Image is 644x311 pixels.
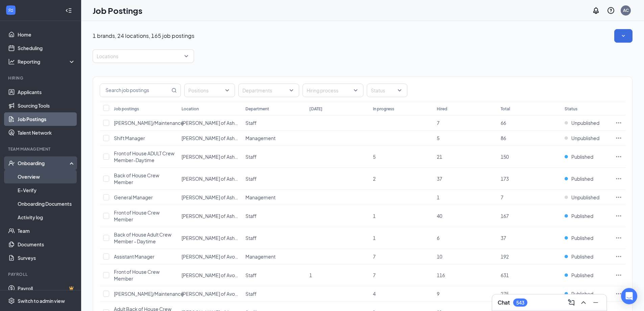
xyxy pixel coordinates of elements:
[437,176,442,182] span: 37
[182,194,260,200] span: [PERSON_NAME] of Ashland - #538
[437,120,439,126] span: 7
[100,84,170,97] input: Search job postings
[18,297,65,304] div: Switch to admin view
[242,205,306,227] td: Staff
[501,213,509,219] span: 167
[501,176,509,182] span: 173
[571,235,593,241] span: Published
[182,253,253,260] span: [PERSON_NAME] of Avon - #667
[242,168,306,190] td: Staff
[516,300,524,306] div: 543
[242,264,306,286] td: Staff
[373,253,376,260] span: 7
[498,299,510,306] h3: Chat
[182,291,253,297] span: [PERSON_NAME] of Avon - #667
[501,253,509,260] span: 192
[501,272,509,278] span: 631
[437,194,439,200] span: 1
[621,288,637,304] div: Open Intercom Messenger
[178,249,242,264] td: Culver's of Avon - #667
[437,235,439,241] span: 6
[578,297,589,308] button: ChevronUp
[437,272,445,278] span: 116
[615,153,622,160] svg: Ellipses
[501,194,503,200] span: 7
[571,119,599,126] span: Unpublished
[571,272,593,279] span: Published
[93,32,194,40] p: 1 brands, 24 locations, 165 job postings
[18,282,75,295] a: PayrollCrown
[114,194,153,200] span: General Manager
[592,6,600,15] svg: Notifications
[242,146,306,168] td: Staff
[182,106,199,112] div: Location
[615,135,622,141] svg: Ellipses
[497,102,561,115] th: Total
[114,135,145,141] span: Shift Manager
[437,135,439,141] span: 5
[607,6,615,15] svg: QuestionInfo
[182,135,260,141] span: [PERSON_NAME] of Ashland - #538
[182,120,260,126] span: [PERSON_NAME] of Ashland - #538
[242,115,306,131] td: Staff
[18,238,75,251] a: Documents
[18,99,75,112] a: Sourcing Tools
[501,120,506,126] span: 66
[245,213,257,219] span: Staff
[18,224,75,238] a: Team
[8,297,15,304] svg: Settings
[114,291,184,297] span: [PERSON_NAME]/Maintenance
[566,297,577,308] button: ComposeMessage
[242,131,306,146] td: Management
[245,120,257,126] span: Staff
[615,175,622,182] svg: Ellipses
[571,175,593,182] span: Published
[571,253,593,260] span: Published
[623,7,629,13] div: AC
[590,297,601,308] button: Minimize
[567,298,575,307] svg: ComposeMessage
[571,213,593,219] span: Published
[18,197,75,210] a: Onboarding Documents
[373,272,376,278] span: 7
[18,160,70,166] div: Onboarding
[245,253,276,260] span: Management
[8,146,74,152] div: Team Management
[178,264,242,286] td: Culver's of Avon - #667
[309,272,312,278] span: 1
[178,131,242,146] td: Culver's of Ashland - #538
[615,194,622,201] svg: Ellipses
[501,291,509,297] span: 275
[242,286,306,302] td: Staff
[178,115,242,131] td: Culver's of Ashland - #538
[93,5,142,16] h1: Job Postings
[245,176,257,182] span: Staff
[615,119,622,126] svg: Ellipses
[18,126,75,139] a: Talent Network
[242,190,306,205] td: Management
[620,32,627,39] svg: SmallChevronDown
[561,102,612,115] th: Status
[614,29,633,43] button: SmallChevronDown
[182,272,253,278] span: [PERSON_NAME] of Avon - #667
[615,272,622,279] svg: Ellipses
[306,102,370,115] th: [DATE]
[501,154,509,160] span: 150
[437,213,442,219] span: 40
[373,291,376,297] span: 4
[501,235,506,241] span: 37
[373,176,376,182] span: 2
[18,251,75,265] a: Surveys
[242,249,306,264] td: Management
[18,170,75,183] a: Overview
[18,28,75,41] a: Home
[245,154,257,160] span: Staff
[18,58,76,65] div: Reporting
[571,194,599,201] span: Unpublished
[245,235,257,241] span: Staff
[437,154,442,160] span: 21
[178,286,242,302] td: Culver's of Avon - #667
[501,135,506,141] span: 86
[171,88,177,93] svg: MagnifyingGlass
[18,112,75,126] a: Job Postings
